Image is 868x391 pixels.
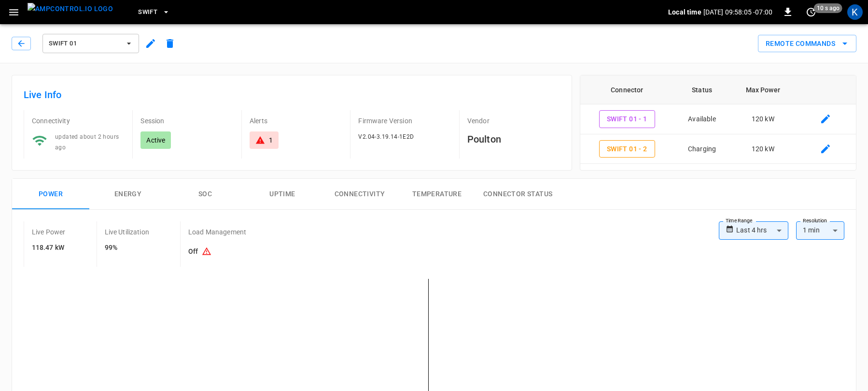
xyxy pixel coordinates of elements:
[140,116,233,126] p: Session
[42,34,139,53] button: Swift 01
[188,243,246,261] h6: Off
[32,116,125,126] p: Connectivity
[167,179,244,210] button: SOC
[673,134,730,164] td: Charging
[847,4,863,20] div: profile-icon
[198,243,215,261] button: Existing capacity schedules won’t take effect because Load Management is turned off. To activate ...
[146,135,165,145] p: Active
[758,35,856,53] div: remote commands options
[134,3,174,22] button: Swift
[730,104,796,134] td: 120 kW
[105,243,149,253] h6: 99%
[467,116,560,126] p: Vendor
[32,227,66,237] p: Live Power
[321,179,398,210] button: Connectivity
[358,133,414,140] span: V2.04-3.19.14-1E2D
[668,7,701,17] p: Local time
[89,179,167,210] button: Energy
[673,75,730,104] th: Status
[398,179,476,210] button: Temperature
[599,140,655,158] button: Swift 01 - 2
[467,131,560,147] h6: Poulton
[188,227,246,237] p: Load Management
[803,217,827,225] label: Resolution
[758,35,856,53] button: Remote Commands
[28,3,113,15] img: ampcontrol.io logo
[673,104,730,134] td: Available
[730,75,796,104] th: Max Power
[476,179,560,210] button: Connector Status
[599,110,655,128] button: Swift 01 - 1
[138,7,157,18] span: Swift
[49,38,120,49] span: Swift 01
[726,217,753,225] label: Time Range
[32,243,66,253] h6: 118.47 kW
[12,179,89,210] button: Power
[730,134,796,164] td: 120 kW
[814,3,842,13] span: 10 s ago
[269,135,273,145] div: 1
[24,87,560,102] h6: Live Info
[250,116,342,126] p: Alerts
[703,7,772,17] p: [DATE] 09:58:05 -07:00
[736,221,788,240] div: Last 4 hrs
[580,75,856,164] table: connector table
[803,4,819,20] button: set refresh interval
[244,179,321,210] button: Uptime
[358,116,451,126] p: Firmware Version
[796,221,844,240] div: 1 min
[105,227,149,237] p: Live Utilization
[580,75,673,104] th: Connector
[55,133,119,151] span: updated about 2 hours ago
